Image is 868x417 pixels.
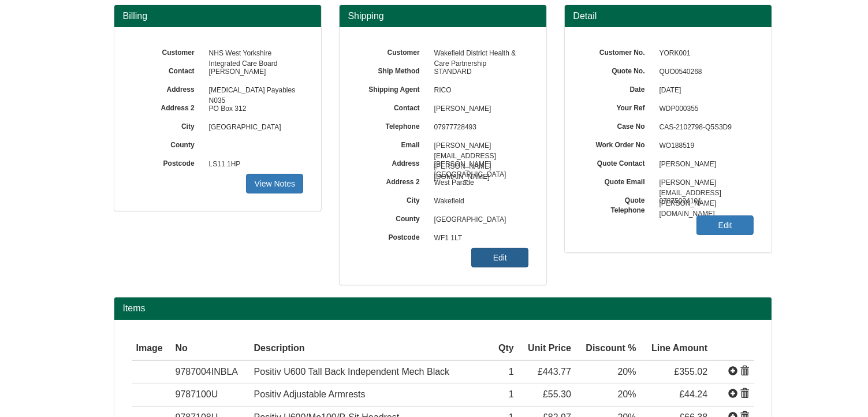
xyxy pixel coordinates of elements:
th: No [171,337,249,360]
span: £355.02 [674,367,707,377]
label: Address [132,81,203,95]
span: 07875024101 [654,192,754,211]
span: Wakefield [429,192,529,211]
span: [PERSON_NAME][GEOGRAPHIC_DATA] [429,155,529,174]
label: Quote Telephone [582,192,654,215]
span: £443.77 [538,367,571,377]
span: 1 [509,389,514,399]
span: £44.24 [679,389,707,399]
label: Your Ref [582,100,654,113]
label: Customer No. [582,44,654,58]
span: [GEOGRAPHIC_DATA] [203,118,304,137]
span: [PERSON_NAME] [203,63,304,81]
h3: Shipping [348,11,538,21]
span: £55.30 [543,389,571,399]
label: Date [582,81,654,95]
label: County [357,211,429,224]
label: Customer [357,44,429,58]
span: 07977728493 [429,118,529,137]
label: City [357,192,429,206]
span: [PERSON_NAME] [654,155,754,174]
span: West Parade [429,174,529,192]
span: STANDARD [429,63,529,81]
label: Ship Method [357,63,429,76]
th: Unit Price [519,337,576,360]
label: City [132,118,203,132]
span: RICO [429,81,529,100]
span: Wakefield District Health & Care Partnership [429,44,529,63]
th: Line Amount [641,337,713,360]
a: Edit [696,215,754,235]
label: Contact [357,100,429,113]
td: 9787100U [171,384,249,407]
h3: Billing [123,11,312,21]
td: 9787004INBLA [171,360,249,384]
span: WO188519 [660,142,695,150]
label: Email [357,137,429,150]
span: LS11 1HP [203,155,304,174]
span: PO Box 312 [203,100,304,118]
label: Work Order No [582,137,654,150]
span: 20% [618,389,636,399]
span: [GEOGRAPHIC_DATA] [429,211,529,229]
label: Quote No. [582,63,654,76]
span: QUO0540268 [654,63,754,81]
a: View Notes [246,174,303,193]
h3: Detail [573,11,763,21]
label: Address [357,155,429,169]
label: Telephone [357,118,429,132]
label: Case No [582,118,654,132]
span: CAS-2102798-Q5S3D9 [654,118,754,137]
span: NHS West Yorkshire Integrated Care Board [203,44,304,63]
span: 20% [618,367,636,377]
span: [PERSON_NAME] [429,100,529,118]
span: [PERSON_NAME][EMAIL_ADDRESS][PERSON_NAME][DOMAIN_NAME] [654,174,754,192]
th: Qty [491,337,519,360]
span: [MEDICAL_DATA] Payables N035 [203,81,304,100]
span: Positiv Adjustable Armrests [254,389,366,399]
label: Quote Email [582,174,654,187]
span: YORK001 [654,44,754,63]
label: Postcode [132,155,203,169]
label: Shipping Agent [357,81,429,95]
span: WDP000355 [654,100,754,118]
th: Image [132,337,171,360]
h2: Items [123,303,763,314]
label: Address 2 [357,174,429,187]
span: WF1 1LT [429,229,529,248]
label: Customer [132,44,203,58]
label: County [132,137,203,150]
span: [PERSON_NAME][EMAIL_ADDRESS][PERSON_NAME][DOMAIN_NAME] [429,137,529,155]
span: Positiv U600 Tall Back Independent Mech Black [254,367,450,377]
label: Contact [132,63,203,76]
span: 1 [509,367,514,377]
label: Postcode [357,229,429,243]
span: [DATE] [654,81,754,100]
label: Quote Contact [582,155,654,169]
th: Description [249,337,492,360]
th: Discount % [576,337,641,360]
a: Edit [471,248,528,267]
label: Address 2 [132,100,203,113]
